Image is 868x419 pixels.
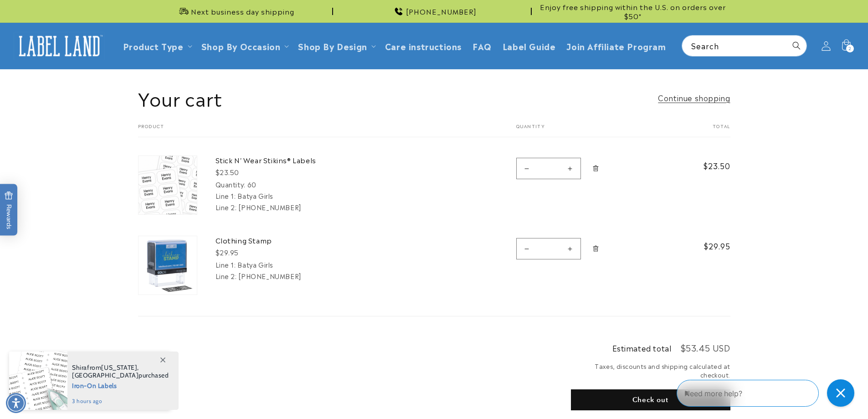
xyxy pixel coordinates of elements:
th: Quantity [493,123,662,137]
dt: Line 1: [216,191,236,200]
a: Label Guide [497,35,561,57]
span: from , purchased [72,364,169,379]
span: Next business day shipping [191,7,294,16]
dt: Line 2: [216,271,237,280]
span: Iron-On Labels [72,379,169,391]
div: Accessibility Menu [6,393,26,413]
button: Search [786,36,806,56]
dd: Batya Girls [237,260,273,269]
img: Clothing Stamp - Label Land [139,236,197,295]
span: [GEOGRAPHIC_DATA] [72,371,139,379]
summary: Shop By Design [293,35,379,57]
span: Shira [72,363,87,372]
dd: 60 [247,180,257,189]
button: Check out [571,389,730,410]
a: cart [138,137,197,217]
span: Label Guide [503,41,556,51]
span: [PHONE_NUMBER] [406,7,477,16]
th: Product [138,123,493,137]
a: Continue shopping [658,91,730,104]
summary: Shop By Occasion [196,35,293,57]
p: $53.45 USD [681,343,730,352]
img: cart [139,156,197,214]
span: 2 [848,45,852,52]
dt: Line 2: [216,202,237,212]
span: Shop By Occasion [201,41,281,51]
span: FAQ [473,41,492,51]
dd: Batya Girls [237,191,273,200]
dd: [PHONE_NUMBER] [238,202,301,212]
div: $29.95 [216,248,352,257]
span: Rewards [5,191,13,229]
a: Care instructions [380,35,467,57]
span: Join Affiliate Program [566,41,666,51]
h1: Your cart [138,86,222,109]
iframe: Gorgias Floating Chat [677,376,859,410]
th: Total [662,123,730,137]
dt: Quantity: [216,180,246,189]
a: Product Type [123,40,184,52]
a: Remove Stick N&#39; Wear Stikins® Labels - 60 [588,155,604,181]
small: Taxes, discounts and shipping calculated at checkout. [571,362,730,379]
dt: Line 1: [216,260,236,269]
a: cart [138,217,197,298]
a: Label Land [10,28,108,63]
span: $23.50 [680,160,730,171]
span: Enjoy free shipping within the U.S. on orders over $50* [535,2,730,20]
div: $23.50 [216,167,352,177]
a: Stick N' Wear Stikins® Labels [216,155,352,165]
a: Shop By Design [298,40,367,52]
span: $29.95 [680,240,730,251]
dd: [PHONE_NUMBER] [238,271,301,280]
span: Care instructions [385,41,462,51]
a: Clothing Stamp [216,236,352,245]
span: [US_STATE] [101,363,137,372]
input: Quantity for Stick N&#39; Wear Stikins® Labels [537,158,560,179]
input: Quantity for Clothing Stamp [537,238,560,259]
h2: Estimated total [612,344,672,352]
a: Remove Clothing Stamp [588,236,604,261]
a: Join Affiliate Program [561,35,671,57]
img: Label Land [14,32,105,60]
span: 3 hours ago [72,397,169,405]
a: FAQ [467,35,497,57]
summary: Product Type [118,35,196,57]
